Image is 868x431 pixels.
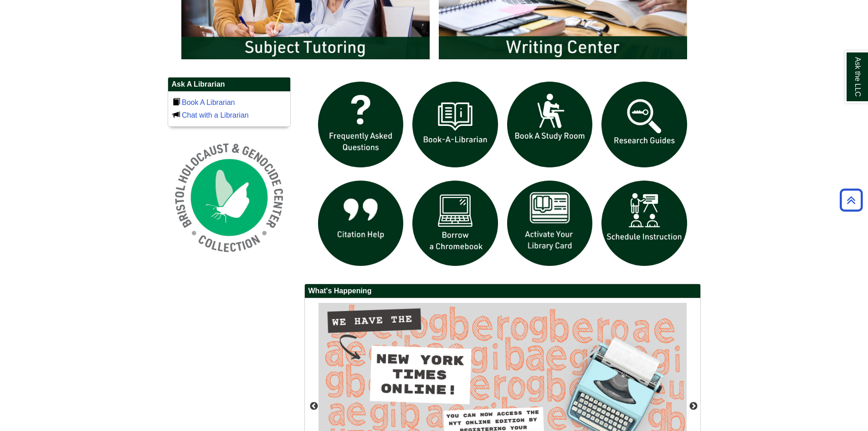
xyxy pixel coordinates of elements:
img: Holocaust and Genocide Collection [168,136,291,259]
button: Next [689,402,698,411]
img: Research Guides icon links to research guides web page [597,77,692,172]
div: slideshow [313,77,692,275]
h2: Ask A Librarian [168,78,290,92]
img: Book a Librarian icon links to book a librarian web page [408,77,503,172]
a: Book A Librarian [182,99,235,106]
img: frequently asked questions [313,77,408,172]
button: Previous [309,402,318,411]
img: Borrow a chromebook icon links to the borrow a chromebook web page [408,176,503,271]
a: Back to Top [837,194,866,206]
img: For faculty. Schedule Library Instruction icon links to form. [597,176,692,271]
img: book a study room icon links to book a study room web page [503,77,597,172]
a: Chat with a Librarian [182,111,249,119]
img: citation help icon links to citation help guide page [313,176,408,271]
img: activate Library Card icon links to form to activate student ID into library card [503,176,597,271]
h2: What's Happening [305,284,700,298]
